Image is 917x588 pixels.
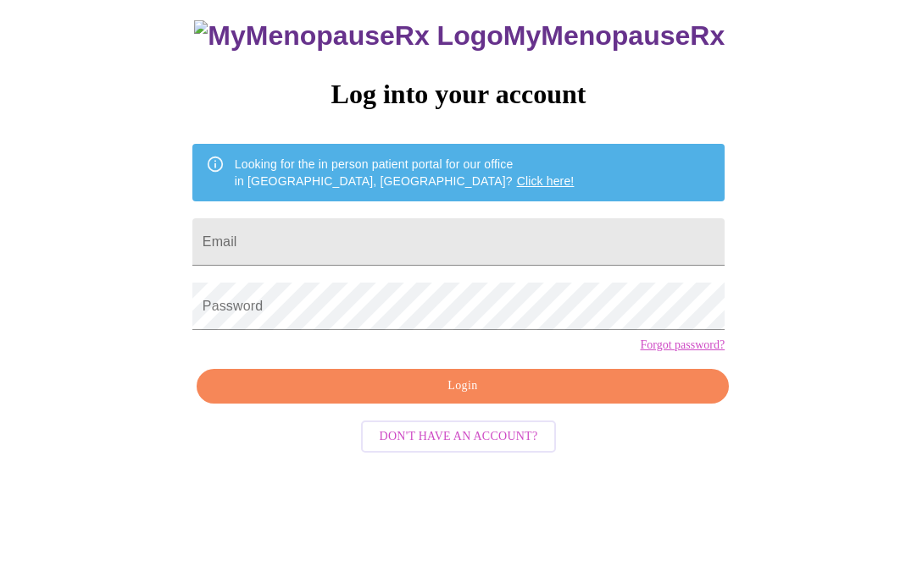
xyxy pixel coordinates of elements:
a: Click here! [517,174,575,188]
button: Login [197,369,729,404]
span: Don't have an account? [380,426,538,448]
h3: MyMenopauseRx [194,20,725,52]
a: Forgot password? [640,338,725,352]
div: Looking for the in person patient portal for our office in [GEOGRAPHIC_DATA], [GEOGRAPHIC_DATA]? [235,149,575,196]
img: MyMenopauseRx Logo [194,20,503,52]
span: Login [216,376,709,397]
h3: Log into your account [192,79,725,110]
a: Don't have an account? [357,427,561,442]
button: Don't have an account? [361,420,557,453]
